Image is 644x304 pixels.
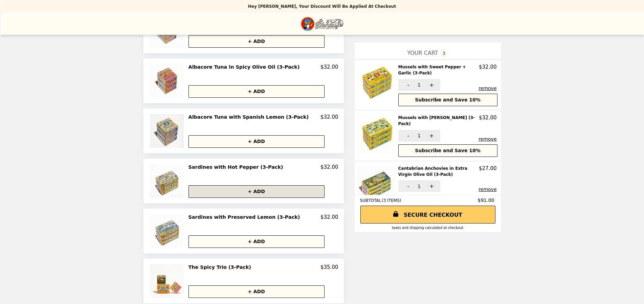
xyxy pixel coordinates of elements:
[418,82,421,88] span: 1
[398,115,479,127] h2: Mussels with [PERSON_NAME] (3-Pack)
[320,264,338,270] p: $35.00
[398,130,417,142] button: -
[360,206,495,224] a: SECURE CHECKOUT
[398,64,479,76] h2: Mussels with Sweet Pepper + Garlic (3-Pack)
[188,285,325,298] button: + ADD
[188,264,254,270] h2: The Spicy Trio (3-Pack)
[422,79,440,91] button: +
[479,86,496,91] button: remove
[418,184,421,189] span: 1
[320,114,338,120] p: $32.00
[150,114,185,148] img: Albacore Tuna with Spanish Lemon (3-Pack)
[188,214,303,220] h2: Sardines with Preserved Lemon (3-Pack)
[398,94,497,106] button: Subscribe and Save 10%
[358,165,397,203] img: Cantabrian Anchovies in Extra Virgin Olive Oil (3-Pack)
[301,17,343,31] img: Brand Logo
[360,226,495,230] div: Taxes and Shipping calculated at checkout
[320,214,338,220] p: $32.00
[478,197,495,203] span: $91.00
[479,136,496,142] button: remove
[422,130,440,142] button: +
[320,64,338,70] p: $32.00
[398,144,497,157] button: Subscribe and Save 10%
[150,264,185,298] img: The Spicy Trio (3-Pack)
[440,49,448,57] span: 3
[479,165,497,171] p: $27.00
[382,198,401,203] span: ( 3 ITEMS )
[248,4,396,9] p: Hey [PERSON_NAME], your discount will be applied at checkout
[188,64,303,70] h2: Albacore Tuna in Spicy Olive Oil (3-Pack)
[188,235,325,248] button: + ADD
[188,135,325,148] button: + ADD
[358,64,397,102] img: Mussels with Sweet Pepper + Garlic (3-Pack)
[398,79,417,91] button: -
[320,164,338,170] p: $32.00
[150,214,185,248] img: Sardines with Preserved Lemon (3-Pack)
[360,198,382,203] span: SUBTOTAL
[479,187,496,192] button: remove
[479,64,497,70] p: $32.00
[188,185,325,198] button: + ADD
[188,85,325,98] button: + ADD
[188,114,312,120] h2: Albacore Tuna with Spanish Lemon (3-Pack)
[418,133,421,138] span: 1
[188,164,286,170] h2: Sardines with Hot Pepper (3-Pack)
[407,50,438,56] span: YOUR CART
[398,180,417,192] button: -
[398,165,479,178] h2: Cantabrian Anchovies in Extra Virgin Olive Oil (3-Pack)
[150,64,185,98] img: Albacore Tuna in Spicy Olive Oil (3-Pack)
[479,115,497,121] p: $32.00
[150,164,185,198] img: Sardines with Hot Pepper (3-Pack)
[422,180,440,192] button: +
[358,115,397,153] img: Mussels with Basil Pesto (3-Pack)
